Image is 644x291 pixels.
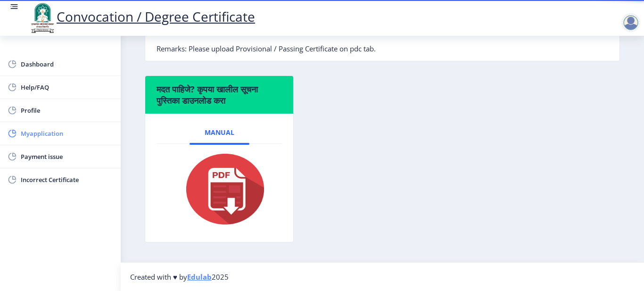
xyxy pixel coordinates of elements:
[21,105,113,116] span: Profile
[190,121,249,144] a: Manual
[21,58,113,70] span: Dashboard
[205,129,234,136] span: Manual
[28,2,57,34] img: logo
[21,82,113,93] span: Help/FAQ
[157,83,282,106] h6: मदत पाहिजे? कृपया खालील सूचना पुस्तिका डाउनलोड करा
[21,128,113,139] span: Myapplication
[28,8,255,25] a: Convocation / Degree Certificate
[157,44,376,53] span: Remarks: Please upload Provisional / Passing Certificate on pdc tab.
[130,272,229,282] span: Created with ♥ by 2025
[21,151,113,162] span: Payment issue
[187,272,212,282] a: Edulab
[21,174,113,185] span: Incorrect Certificate
[172,151,266,227] img: pdf.png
